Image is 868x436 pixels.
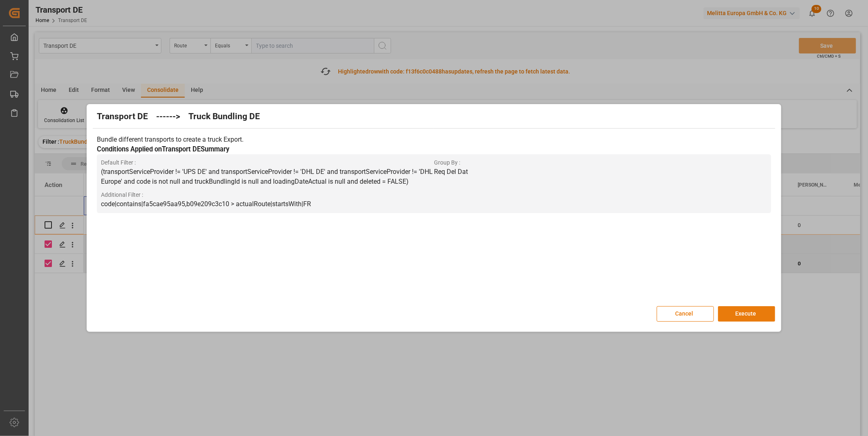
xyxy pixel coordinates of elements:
p: Req Del Dat [434,167,767,177]
h2: Transport DE [97,110,148,123]
h2: Truck Bundling DE [188,110,260,123]
h2: ------> [156,110,180,123]
span: Default Filter : [101,158,434,167]
p: (transportServiceProvider != 'UPS DE' and transportServiceProvider != 'DHL DE' and transportServi... [101,167,434,187]
button: Cancel [657,306,714,322]
span: Group By : [434,158,767,167]
p: Bundle different transports to create a truck Export. [97,135,771,145]
h3: Conditions Applied on Transport DE Summary [97,145,771,155]
span: Additional Filter : [101,191,434,199]
button: Execute [718,306,775,322]
p: code|contains|fa5cae95aa95,b09e209c3c10 > actualRoute|startsWith|FR [101,199,434,209]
